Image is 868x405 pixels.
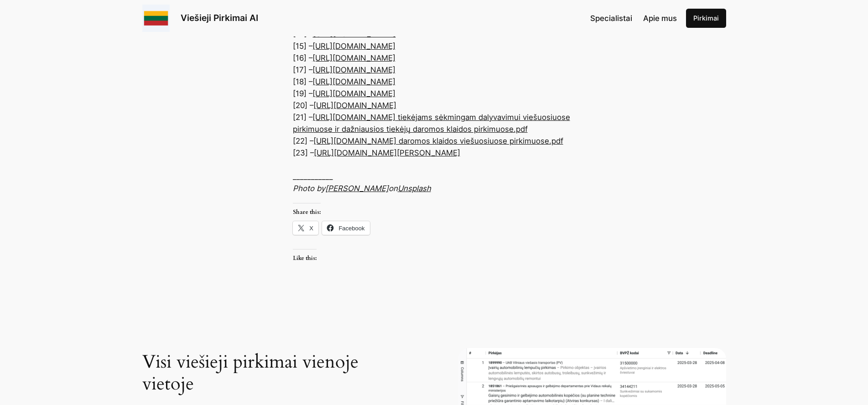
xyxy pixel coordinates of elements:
img: Viešieji pirkimai logo [142,5,170,32]
a: [URL][DOMAIN_NAME] tiekėjams sėkmingam dalyvavimui viešuosiuose pirkimuose ir dažniausios tiekėjų... [293,113,570,134]
a: Pirkimai [686,9,726,28]
a: X [293,221,318,235]
h3: Like this: [293,249,317,261]
span: Specialistai [590,14,632,23]
a: [URL][DOMAIN_NAME] [313,101,396,110]
em: Photo by on [293,184,431,193]
a: [URL][DOMAIN_NAME][PERSON_NAME] [314,148,460,157]
span: X [309,225,313,232]
a: Facebook [322,221,370,235]
a: Apie mus [643,12,677,24]
span: Facebook [338,225,364,232]
a: [URL][DOMAIN_NAME] [312,42,395,51]
span: Apie mus [643,14,677,23]
a: [PERSON_NAME] [325,184,389,193]
h2: Visi viešieji pirkimai vienoje vietoje [142,351,411,395]
a: Unsplash [398,184,431,193]
h3: Share this: [293,203,321,215]
iframe: Like or Reblog [293,267,576,292]
nav: Navigation [590,12,677,24]
a: [URL][DOMAIN_NAME] daromos klaidos viešuosiuose pirkimuose.pdf [313,136,563,145]
a: Viešieji Pirkimai AI [181,12,258,23]
a: [URL][DOMAIN_NAME] [312,89,395,98]
a: [URL][DOMAIN_NAME] [312,53,395,62]
a: [URL][DOMAIN_NAME] [312,77,395,86]
a: Specialistai [590,12,632,24]
a: [URL][DOMAIN_NAME] [312,65,395,74]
